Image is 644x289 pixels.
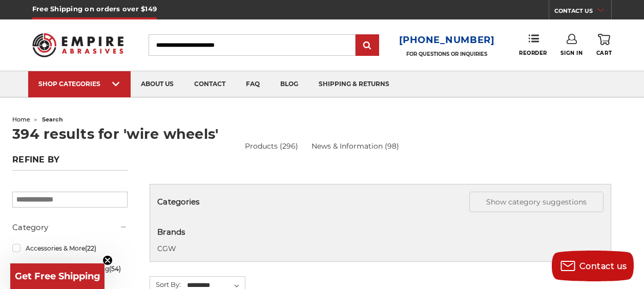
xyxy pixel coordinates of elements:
[38,80,120,88] div: SHOP CATEGORIES
[102,255,113,265] button: Close teaser
[10,263,105,289] div: Get Free ShippingClose teaser
[42,116,63,123] span: search
[184,71,236,97] a: contact
[399,51,495,57] p: FOR QUESTIONS OR INQUIRIES
[157,226,604,238] h5: Brands
[157,192,604,212] h5: Categories
[519,34,547,56] a: Reorder
[15,271,100,282] span: Get Free Shipping
[399,33,495,48] a: [PHONE_NUMBER]
[308,71,400,97] a: shipping & returns
[12,260,128,278] a: Bonded Cutting & Grinding
[311,141,399,152] a: News & Information (98)
[109,265,121,273] span: (54)
[12,155,128,171] h5: Refine by
[236,71,270,97] a: faq
[554,5,611,19] a: CONTACT US
[560,50,583,56] span: Sign In
[552,251,634,281] button: Contact us
[357,35,378,56] input: Submit
[85,244,96,252] span: (22)
[245,141,298,151] a: Products (296)
[131,71,184,97] a: about us
[12,239,128,257] a: Accessories & More
[270,71,308,97] a: blog
[596,50,612,56] span: Cart
[12,116,30,123] a: home
[32,27,123,63] img: Empire Abrasives
[469,192,604,212] button: Show category suggestions
[12,127,632,141] h1: 394 results for 'wire wheels'
[519,50,547,56] span: Reorder
[12,221,128,234] h5: Category
[579,261,627,271] span: Contact us
[596,34,612,56] a: Cart
[157,244,176,253] a: CGW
